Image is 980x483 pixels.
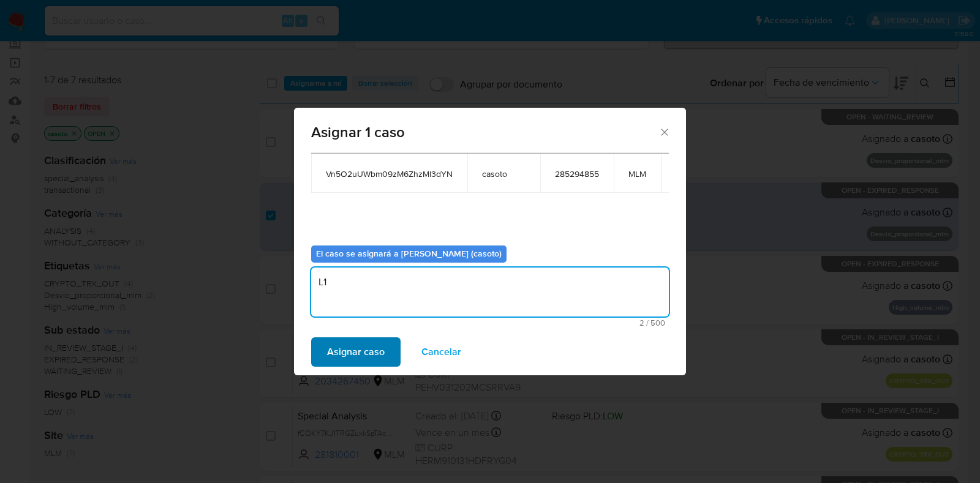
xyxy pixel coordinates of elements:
span: Asignar caso [327,339,385,365]
span: MLM [628,168,646,179]
button: Asignar caso [311,337,401,367]
span: 285294855 [555,168,599,179]
span: Asignar 1 caso [311,125,658,140]
textarea: L1 [311,268,669,316]
span: Cancelar [421,339,461,365]
span: Máximo 500 caracteres [315,319,665,327]
button: Cerrar ventana [658,126,669,137]
b: El caso se asignará a [PERSON_NAME] (casoto) [316,247,502,260]
span: Vn5O2uUWbm09zM6ZhzMl3dYN [326,168,453,179]
button: Cancelar [405,337,477,367]
div: assign-modal [294,108,686,375]
span: casoto [482,168,526,179]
